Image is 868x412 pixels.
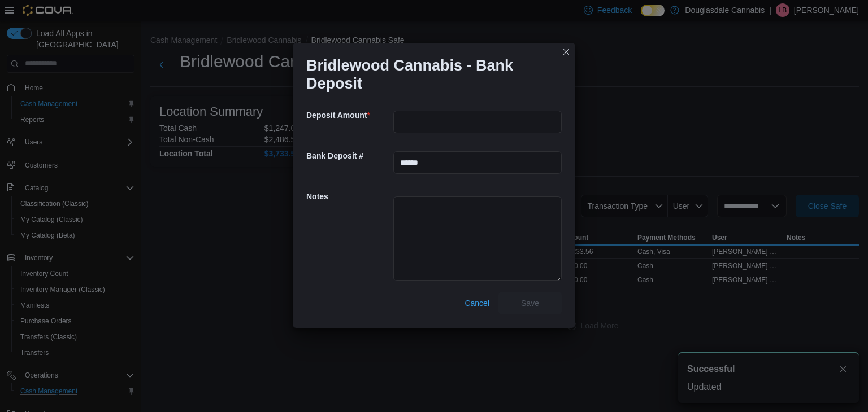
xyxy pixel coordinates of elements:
[521,297,539,309] span: Save
[306,56,553,93] h1: Bridlewood Cannabis - Bank Deposit
[498,292,562,314] button: Save
[465,297,489,309] span: Cancel
[306,104,391,126] h5: Deposit Amount
[559,45,573,59] button: Closes this modal window
[460,292,494,314] button: Cancel
[306,185,391,208] h5: Notes
[306,144,391,167] h5: Bank Deposit #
